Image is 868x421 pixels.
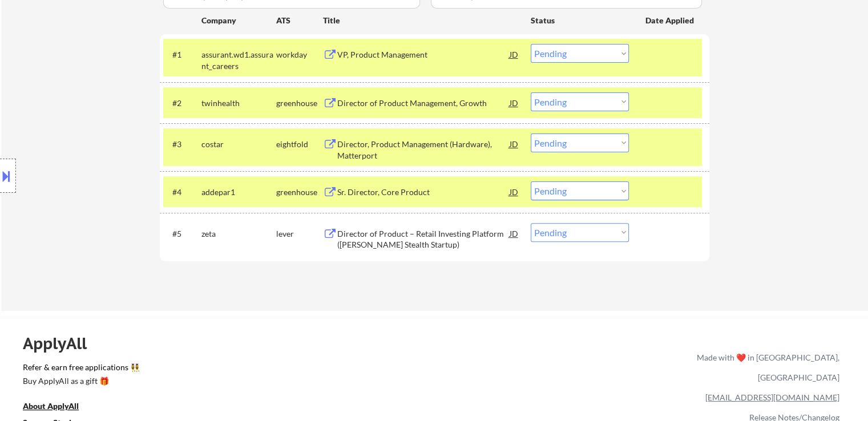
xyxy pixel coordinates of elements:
a: Buy ApplyAll as a gift 🎁 [23,375,137,390]
div: JD [508,44,520,64]
a: About ApplyAll [23,400,95,415]
u: About ApplyAll [23,401,79,411]
div: Title [323,15,520,26]
div: #1 [172,49,192,60]
div: Buy ApplyAll as a gift 🎁 [23,377,137,385]
div: Sr. Director, Core Product [337,187,510,198]
div: zeta [201,228,276,240]
div: JD [508,223,520,244]
div: JD [508,92,520,113]
div: Director of Product Management, Growth [337,98,510,109]
div: Director of Product – Retail Investing Platform ([PERSON_NAME] Stealth Startup) [337,228,510,250]
div: greenhouse [276,98,323,109]
div: costar [201,139,276,150]
div: Date Applied [645,15,696,26]
div: Status [531,10,629,30]
div: assurant.wd1.assurant_careers [201,49,276,71]
div: ApplyAll [23,334,100,353]
div: Made with ❤️ in [GEOGRAPHIC_DATA], [GEOGRAPHIC_DATA] [692,347,839,387]
div: greenhouse [276,187,323,198]
div: eightfold [276,139,323,150]
div: ATS [276,15,323,26]
a: Refer & earn free applications 👯‍♀️ [23,363,458,375]
div: lever [276,228,323,240]
div: addepar1 [201,187,276,198]
div: JD [508,181,520,202]
div: twinhealth [201,98,276,109]
div: workday [276,49,323,60]
div: VP, Product Management [337,49,510,60]
div: JD [508,133,520,154]
a: [EMAIL_ADDRESS][DOMAIN_NAME] [705,392,839,402]
div: Director, Product Management (Hardware), Matterport [337,139,510,161]
div: Company [201,15,276,26]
